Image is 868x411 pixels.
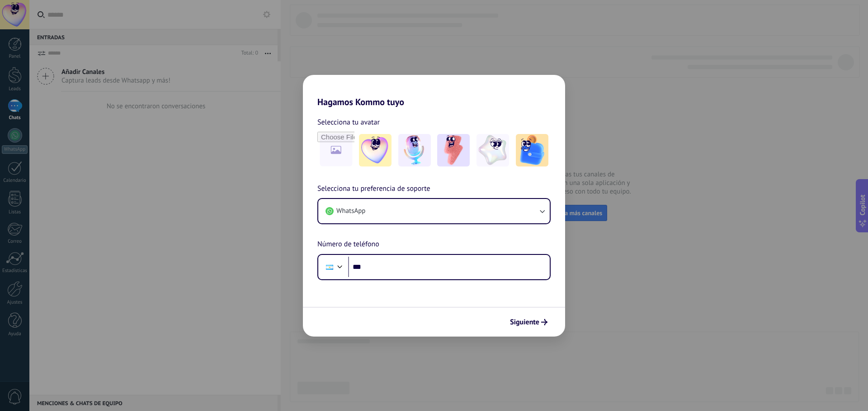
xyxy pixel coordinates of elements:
img: -1.jpeg [359,134,392,166]
img: -5.jpeg [516,134,548,166]
span: Selecciona tu preferencia de soporte [317,183,430,195]
button: WhatsApp [318,199,550,223]
img: -4.jpeg [476,134,509,166]
span: Selecciona tu avatar [317,116,380,128]
span: Número de teléfono [317,239,379,250]
img: -3.jpeg [437,134,470,166]
span: WhatsApp [336,207,365,216]
div: Argentina: + 54 [321,258,338,277]
span: Siguiente [510,319,539,325]
button: Siguiente [506,314,552,330]
img: -2.jpeg [398,134,431,166]
h2: Hagamos Kommo tuyo [303,75,565,107]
